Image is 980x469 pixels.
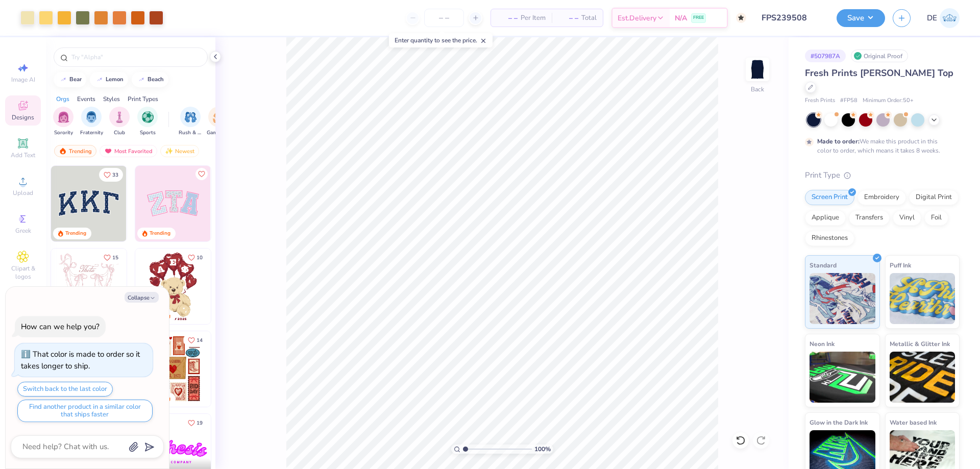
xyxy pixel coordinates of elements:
span: Image AI [11,76,35,84]
span: – – [558,13,578,23]
div: Print Type [805,169,960,181]
img: 3b9aba4f-e317-4aa7-a679-c95a879539bd [51,166,127,241]
span: Neon Ink [810,338,835,349]
div: filter for Club [109,107,130,137]
div: Enter quantity to see the price. [389,33,493,47]
button: filter button [137,107,158,137]
button: lemon [90,72,128,87]
button: filter button [179,107,202,137]
img: d12a98c7-f0f7-4345-bf3a-b9f1b718b86e [126,249,202,324]
div: Screen Print [805,190,854,205]
a: DE [927,8,960,28]
div: filter for Sports [137,107,158,137]
button: Like [99,168,123,182]
button: Like [195,168,208,180]
img: Puff Ink [890,273,955,324]
img: most_fav.gif [104,147,112,155]
img: 587403a7-0594-4a7f-b2bd-0ca67a3ff8dd [135,249,211,324]
span: Designs [12,113,34,121]
div: Embroidery [857,190,906,205]
button: filter button [109,107,130,137]
span: Clipart & logos [5,264,41,281]
div: Foil [924,210,948,226]
button: Collapse [125,292,159,303]
span: Club [114,129,125,137]
img: trend_line.gif [59,77,67,83]
div: Newest [160,145,199,157]
input: – – [424,9,464,27]
span: FREE [693,14,704,21]
strong: Made to order: [817,137,860,145]
input: Try "Alpha" [70,52,201,62]
div: Back [751,85,764,94]
button: Like [183,251,207,264]
div: Print Types [128,94,158,104]
span: Glow in the Dark Ink [810,417,868,428]
div: filter for Rush & Bid [179,107,202,137]
span: 19 [197,421,203,426]
span: Est. Delivery [618,13,656,23]
img: 5ee11766-d822-42f5-ad4e-763472bf8dcf [210,166,286,241]
div: Styles [103,94,120,104]
span: Game Day [207,129,230,137]
span: 14 [197,338,203,343]
img: Game Day Image [213,111,225,123]
img: trending.gif [59,147,67,155]
div: We make this product in this color to order, which means it takes 8 weeks. [817,137,943,155]
span: Sorority [54,129,73,137]
img: Club Image [114,111,125,123]
img: Metallic & Glitter Ink [890,352,955,403]
button: Switch back to the last color [17,382,113,397]
div: That color is made to order so it takes longer to ship. [21,349,140,371]
div: Trending [150,230,170,237]
div: How can we help you? [21,322,100,332]
img: e74243e0-e378-47aa-a400-bc6bcb25063a [210,249,286,324]
span: Total [581,13,597,23]
div: bear [69,77,82,82]
div: Orgs [56,94,69,104]
button: filter button [207,107,230,137]
img: Back [747,59,768,80]
img: 6de2c09e-6ade-4b04-8ea6-6dac27e4729e [135,331,211,407]
img: Standard [810,273,875,324]
img: Sorority Image [58,111,69,123]
span: DE [927,12,937,24]
span: – – [497,13,518,23]
img: trend_line.gif [137,77,145,83]
div: filter for Fraternity [80,107,103,137]
button: beach [132,72,168,87]
span: Fresh Prints [PERSON_NAME] Top [805,67,953,79]
span: Sports [140,129,156,137]
span: Greek [15,227,31,235]
button: Like [183,416,207,430]
button: filter button [53,107,73,137]
button: Save [837,9,885,27]
div: Transfers [849,210,890,226]
span: Rush & Bid [179,129,202,137]
span: Metallic & Glitter Ink [890,338,950,349]
img: Neon Ink [810,352,875,403]
span: Fraternity [80,129,103,137]
img: Fraternity Image [86,111,97,123]
button: Like [183,333,207,347]
img: trend_line.gif [95,77,104,83]
span: 15 [112,255,118,260]
img: 9980f5e8-e6a1-4b4a-8839-2b0e9349023c [135,166,211,241]
img: Djian Evardoni [940,8,960,28]
img: 83dda5b0-2158-48ca-832c-f6b4ef4c4536 [51,249,127,324]
span: # FP58 [840,96,857,105]
span: Add Text [11,151,35,159]
span: Fresh Prints [805,96,835,105]
div: beach [148,77,164,82]
div: Most Favorited [100,145,157,157]
div: Events [77,94,95,104]
div: Trending [65,230,86,237]
div: Rhinestones [805,231,854,246]
div: Trending [54,145,96,157]
button: Like [99,251,123,264]
span: Per Item [521,13,546,23]
div: Digital Print [909,190,959,205]
span: Minimum Order: 50 + [863,96,914,105]
div: Original Proof [851,50,908,62]
div: filter for Sorority [53,107,73,137]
